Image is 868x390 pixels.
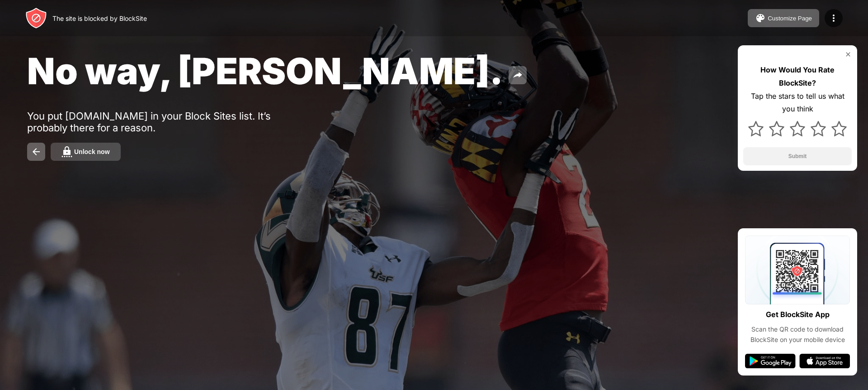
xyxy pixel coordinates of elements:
[743,90,852,116] div: Tap the stars to tell us what you think
[61,146,72,157] img: password.svg
[831,121,847,136] img: star.svg
[755,13,766,24] img: pallet.svg
[27,49,503,93] span: No way, [PERSON_NAME].
[51,143,121,161] button: Unlock now
[743,147,852,165] button: Submit
[828,13,839,24] img: menu-icon.svg
[799,354,850,368] img: app-store.svg
[512,70,523,81] img: share.svg
[844,51,852,58] img: rate-us-close.svg
[31,146,42,157] img: back.svg
[745,324,850,345] div: Scan the QR code to download BlockSite on your mobile device
[743,63,852,90] div: How Would You Rate BlockSite?
[27,110,307,134] div: You put [DOMAIN_NAME] in your Block Sites list. It’s probably there for a reason.
[748,9,819,27] button: Customize Page
[811,121,826,136] img: star.svg
[52,14,147,22] div: The site is blocked by BlockSite
[790,121,805,136] img: star.svg
[769,121,784,136] img: star.svg
[766,308,830,321] div: Get BlockSite App
[768,15,812,22] div: Customize Page
[745,354,796,368] img: google-play.svg
[748,121,764,136] img: star.svg
[74,148,110,155] div: Unlock now
[25,7,47,29] img: header-logo.svg
[745,236,850,304] img: qrcode.svg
